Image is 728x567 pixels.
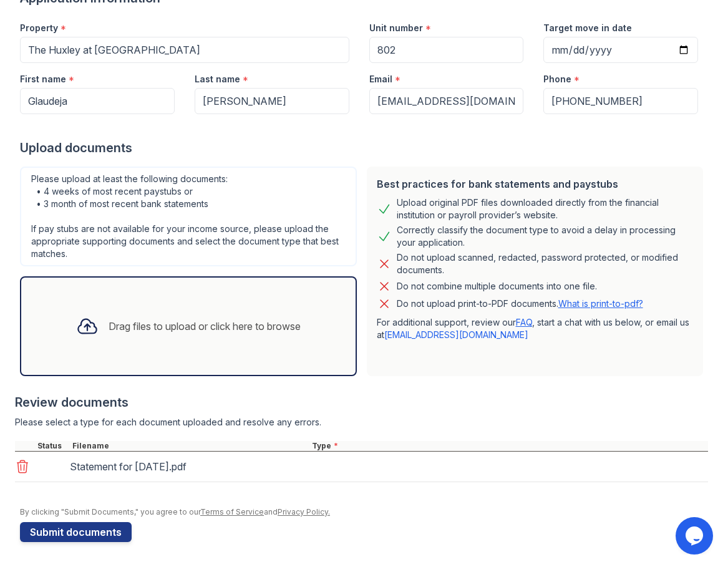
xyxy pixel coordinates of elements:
[369,73,392,85] label: Email
[20,139,708,157] div: Upload documents
[35,441,70,451] div: Status
[397,298,643,310] p: Do not upload print-to-PDF documents.
[516,317,532,327] a: FAQ
[397,251,694,276] div: Do not upload scanned, redacted, password protected, or modified documents.
[20,22,58,34] label: Property
[397,279,597,294] div: Do not combine multiple documents into one file.
[543,73,571,85] label: Phone
[20,167,357,266] div: Please upload at least the following documents: • 4 weeks of most recent paystubs or • 3 month of...
[200,507,264,516] a: Terms of Service
[195,73,240,85] label: Last name
[397,224,694,249] div: Correctly classify the document type to avoid a delay in processing your application.
[278,507,330,516] a: Privacy Policy.
[558,298,643,309] a: What is print-to-pdf?
[20,73,66,85] label: First name
[309,441,708,451] div: Type
[70,441,309,451] div: Filename
[15,416,708,429] div: Please select a type for each document uploaded and resolve any errors.
[20,522,132,542] button: Submit documents
[109,319,301,334] div: Drag files to upload or click here to browse
[676,517,716,555] iframe: chat widget
[70,457,304,477] div: Statement for [DATE].pdf
[20,507,708,517] div: By clicking "Submit Documents," you agree to our and
[384,329,528,340] a: [EMAIL_ADDRESS][DOMAIN_NAME]
[397,196,694,221] div: Upload original PDF files downloaded directly from the financial institution or payroll provider’...
[15,394,708,411] div: Review documents
[377,177,694,191] div: Best practices for bank statements and paystubs
[543,22,632,34] label: Target move in date
[369,22,423,34] label: Unit number
[377,316,694,341] p: For additional support, review our , start a chat with us below, or email us at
